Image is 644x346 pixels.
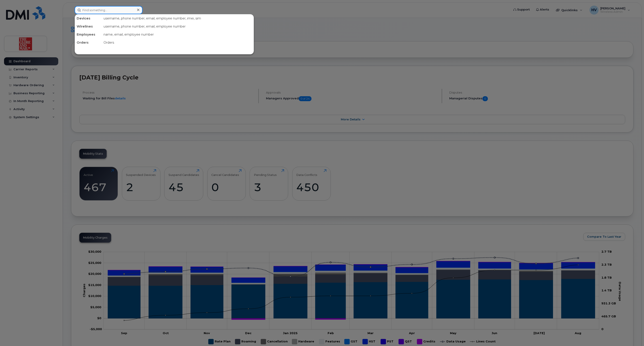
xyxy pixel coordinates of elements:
[75,22,102,30] div: Wirelines
[102,22,254,30] div: username, phone number, email, employee number
[102,14,254,22] div: username, phone number, email, employee number, imei, sim
[75,30,102,38] div: Employees
[102,38,254,47] div: Orders
[75,38,102,47] div: Orders
[75,14,102,22] div: Devices
[102,30,254,38] div: name, email, employee number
